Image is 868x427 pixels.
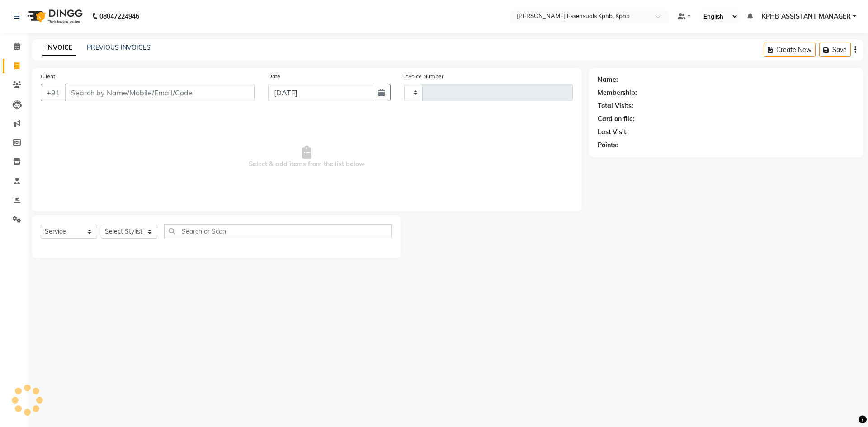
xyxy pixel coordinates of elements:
[598,114,635,124] div: Card on file:
[819,43,851,57] button: Save
[598,75,618,84] div: Name:
[268,72,280,80] label: Date
[598,127,628,137] div: Last Visit:
[598,141,618,150] div: Points:
[42,40,76,56] a: INVOICE
[23,4,85,29] img: logo
[762,12,851,21] span: KPHB ASSISTANT MANAGER
[164,224,392,238] input: Search or Scan
[87,43,151,52] a: PREVIOUS INVOICES
[41,72,55,80] label: Client
[41,84,66,101] button: +91
[598,101,633,111] div: Total Visits:
[65,84,255,101] input: Search by Name/Mobile/Email/Code
[764,43,816,57] button: Create New
[404,72,443,80] label: Invoice Number
[598,88,637,98] div: Membership:
[99,4,139,29] b: 08047224946
[41,112,573,202] span: Select & add items from the list below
